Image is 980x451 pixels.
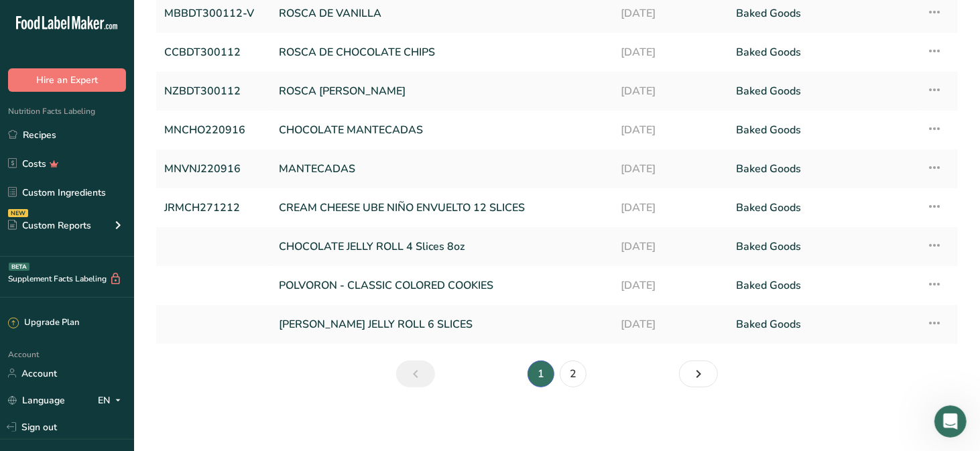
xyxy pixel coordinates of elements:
a: Baked Goods [736,77,910,105]
button: Hire an Expert [8,68,126,92]
a: Language [8,389,65,412]
iframe: Intercom live chat [934,405,967,438]
a: [DATE] [621,77,720,105]
a: MNVNJ220916 [164,155,263,183]
a: Baked Goods [736,155,910,183]
a: [DATE] [621,116,720,144]
div: EN [98,392,126,408]
a: MNCHO220916 [164,116,263,144]
div: NEW [8,209,28,217]
a: ROSCA DE CHOCOLATE CHIPS [279,38,605,66]
a: Baked Goods [736,233,910,261]
a: [DATE] [621,194,720,222]
a: NZBDT300112 [164,77,263,105]
a: ROSCA [PERSON_NAME] [279,77,605,105]
a: Previous page [396,361,435,387]
a: CREAM CHEESE UBE NIÑO ENVUELTO 12 SLICES [279,194,605,222]
a: [DATE] [621,155,720,183]
a: [DATE] [621,38,720,66]
a: Baked Goods [736,38,910,66]
a: Baked Goods [736,271,910,300]
div: Upgrade Plan [8,316,79,330]
a: [DATE] [621,271,720,300]
div: BETA [9,263,29,271]
a: CCBDT300112 [164,38,263,66]
a: Next page [679,361,718,387]
a: CHOCOLATE JELLY ROLL 4 Slices 8oz [279,233,605,261]
a: Baked Goods [736,194,910,222]
a: Baked Goods [736,310,910,338]
a: [DATE] [621,310,720,338]
a: [DATE] [621,233,720,261]
div: Custom Reports [8,218,91,233]
a: Page 2. [560,361,587,387]
a: [PERSON_NAME] JELLY ROLL 6 SLICES [279,310,605,338]
a: CHOCOLATE MANTECADAS [279,116,605,144]
a: JRMCH271212 [164,194,263,222]
a: POLVORON - CLASSIC COLORED COOKIES [279,271,605,300]
a: MANTECADAS [279,155,605,183]
a: Baked Goods [736,116,910,144]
